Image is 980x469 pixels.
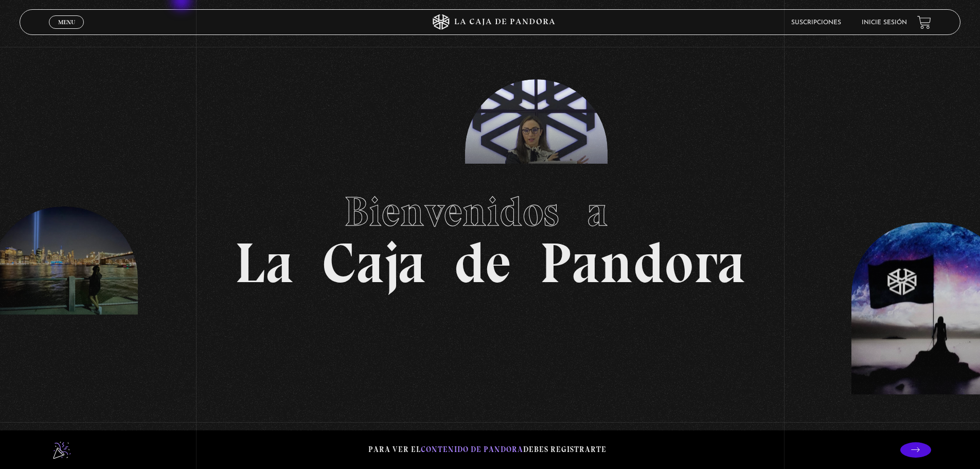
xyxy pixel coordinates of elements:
[791,20,841,26] a: Suscripciones
[421,445,523,454] span: contenido de Pandora
[917,15,931,29] a: View your shopping cart
[55,28,79,35] span: Cerrar
[235,178,745,291] h1: La Caja de Pandora
[344,187,636,236] span: Bienvenidos a
[862,20,907,26] a: Inicie sesión
[368,443,607,457] p: Para ver el debes registrarte
[58,19,75,25] span: Menu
